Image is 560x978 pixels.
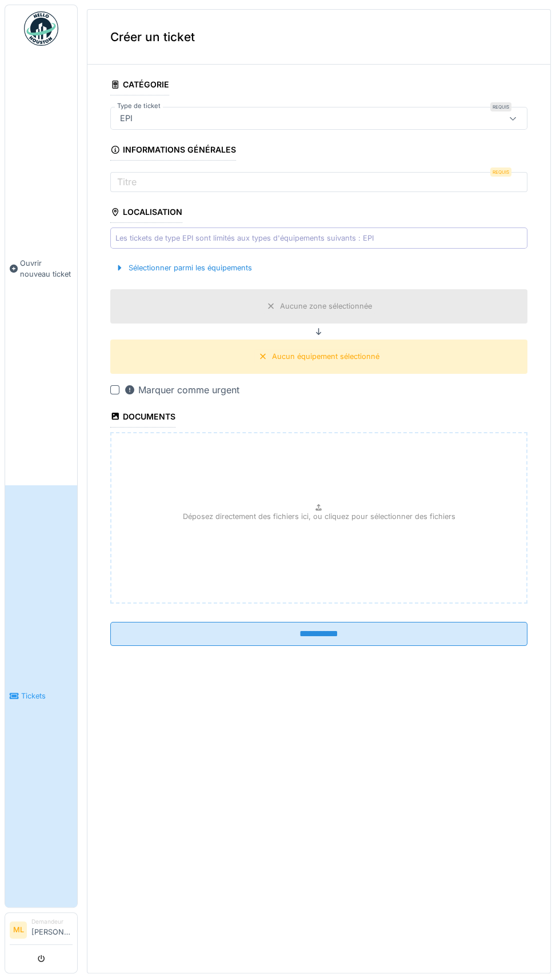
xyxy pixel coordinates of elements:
[110,260,257,276] div: Sélectionner parmi les équipements
[110,76,169,95] div: Catégorie
[5,52,77,485] a: Ouvrir nouveau ticket
[490,167,511,177] div: Requis
[115,101,163,111] label: Type de ticket
[20,258,73,280] span: Ouvrir nouveau ticket
[115,175,139,189] label: Titre
[124,383,239,397] div: Marquer comme urgent
[115,233,374,243] div: Les tickets de type EPI sont limités aux types d'équipements suivants : EPI
[5,485,77,908] a: Tickets
[490,102,511,111] div: Requis
[10,921,27,939] li: ML
[10,917,73,945] a: ML Demandeur[PERSON_NAME]
[24,11,58,46] img: Badge_color-CXgf-gQk.svg
[21,690,73,701] span: Tickets
[31,917,73,926] div: Demandeur
[280,301,372,312] div: Aucune zone sélectionnée
[110,141,236,161] div: Informations générales
[272,351,379,362] div: Aucun équipement sélectionné
[110,408,175,428] div: Documents
[87,10,550,65] div: Créer un ticket
[115,112,137,125] div: EPI
[110,203,182,223] div: Localisation
[183,511,455,522] p: Déposez directement des fichiers ici, ou cliquez pour sélectionner des fichiers
[31,917,73,942] li: [PERSON_NAME]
